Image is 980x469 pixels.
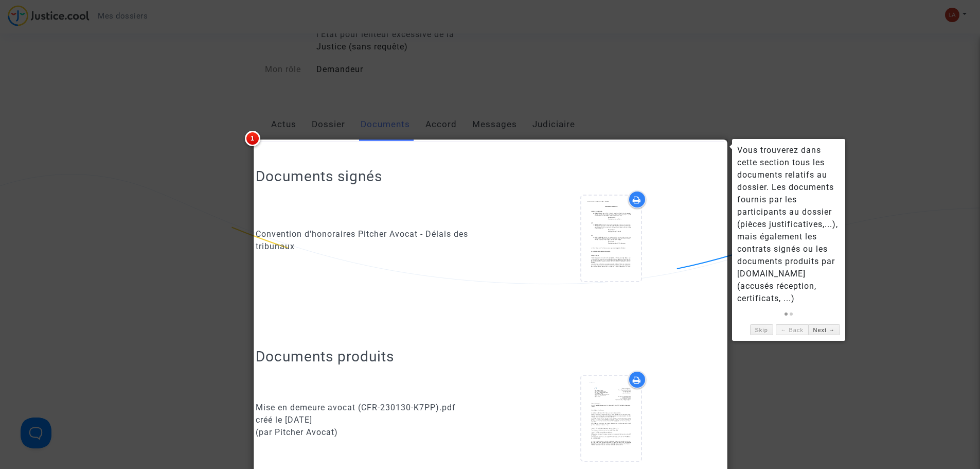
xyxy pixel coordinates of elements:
div: Mise en demeure avocat (CFR-230130-K7PP).pdf [256,402,483,414]
a: Skip [750,324,773,335]
h2: Documents produits [256,348,724,366]
div: créé le [DATE] [256,414,483,426]
a: ← Back [776,324,808,335]
div: (par Pitcher Avocat) [256,426,483,439]
span: 1 [245,131,260,146]
h2: Documents signés [256,167,382,185]
div: Vous trouverez dans cette section tous les documents relatifs au dossier. Les documents fournis p... [737,144,840,305]
div: Convention d'honoraires Pitcher Avocat - Délais des tribunaux [256,228,483,253]
a: Next → [808,324,840,335]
